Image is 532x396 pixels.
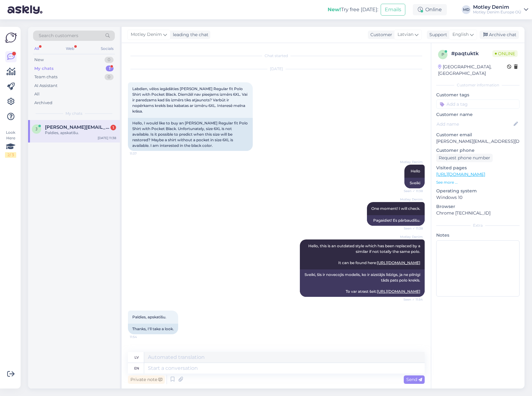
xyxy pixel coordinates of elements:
span: p [442,52,444,57]
div: 1 [106,65,114,72]
div: All [34,91,40,97]
span: Search customers [39,32,78,39]
div: AI Assistant [34,83,57,89]
div: en [134,363,139,374]
a: Motley DenimMotley Denim Europe OÜ [473,5,528,15]
span: Labdien, vēlos iegādāties [PERSON_NAME] Regular fit Polo Shirt with Pocket Black. Diemžēl nav pie... [132,86,248,113]
p: Customer email [436,132,520,138]
p: Notes [436,232,520,239]
div: Team chats [34,74,57,80]
p: Browser [436,203,520,210]
div: Hello, I would like to buy an [PERSON_NAME] Regular fit Polo Shirt with Pocket Black. Unfortunate... [128,118,253,151]
p: See more ... [436,180,520,185]
span: Seen ✓ 11:38 [399,189,423,193]
div: Customer information [436,82,520,88]
p: Operating system [436,188,520,194]
span: Seen ✓ 11:54 [399,297,423,302]
p: [PERSON_NAME][EMAIL_ADDRESS][DOMAIN_NAME] [436,138,520,145]
span: Latvian [398,31,413,38]
p: Chrome [TECHNICAL_ID] [436,210,520,216]
span: Motley Denim [399,197,423,202]
input: Add a tag [436,99,520,109]
span: 11:54 [130,335,153,339]
div: Socials [100,45,115,53]
span: Hello [411,169,420,173]
span: Hello, this is an outdated style which has been replaced by a similar if not totally the same pol... [308,244,421,265]
span: Online [492,50,518,57]
div: 0 [105,74,114,80]
div: Sveiki [404,178,425,188]
div: MD [462,5,471,14]
div: Sveiki, šis ir novecojis modelis, ko ir aizstājis līdzīgs, ja ne pilnīgi tāds pats polo krekls. T... [300,269,425,297]
b: New! [328,7,341,12]
div: leading the chat [170,31,208,38]
div: Pagaidiet! Es pārbaudīšu. [367,215,425,226]
input: Add name [437,121,512,128]
span: Paldies, apskatīšu. [132,315,166,319]
div: Request phone number [436,154,493,162]
div: Try free [DATE]: [328,6,378,13]
span: Motley Denim [399,160,423,164]
a: [URL][DOMAIN_NAME] [436,171,485,177]
div: 1 [110,125,116,130]
div: My chats [34,65,54,72]
span: Motley Denim [131,31,162,38]
div: Extra [436,223,520,228]
div: All [33,45,40,53]
div: New [34,57,44,63]
div: Private note [128,375,165,384]
div: [DATE] 11:38 [98,136,116,140]
span: juris@apollo.lv [45,124,110,130]
div: Support [427,31,447,38]
span: Motley Denim [399,234,423,239]
p: Customer tags [436,92,520,98]
div: Web [65,45,76,53]
div: Online [413,4,447,15]
span: Send [406,377,422,382]
div: Look Here [5,130,16,158]
div: Motley Denim [473,5,521,10]
span: English [452,31,469,38]
a: [URL][DOMAIN_NAME] [377,260,420,265]
p: Customer phone [436,147,520,154]
span: Seen ✓ 11:38 [399,226,423,231]
div: 0 [105,57,114,63]
div: Customer [368,31,392,38]
div: # paqtuktk [451,50,492,57]
div: Motley Denim Europe OÜ [473,10,521,15]
span: j [36,127,37,131]
div: [GEOGRAPHIC_DATA], [GEOGRAPHIC_DATA] [438,64,507,77]
p: Visited pages [436,165,520,171]
span: One moment! I will check. [371,206,420,211]
div: Archived [34,100,52,106]
div: Thanks, I'll take a look. [128,324,178,334]
div: Archive chat [480,31,519,39]
span: My chats [66,111,82,116]
div: [DATE] [128,66,425,72]
img: Askly Logo [5,32,17,44]
button: Emails [381,4,405,16]
div: lv [134,352,139,363]
div: 2 / 3 [5,152,16,158]
p: Customer name [436,111,520,118]
p: Windows 10 [436,194,520,201]
span: 11:37 [130,151,153,156]
div: Chat started [128,53,425,59]
a: [URL][DOMAIN_NAME] [377,289,420,294]
div: Paldies, apskatīšu. [45,130,116,136]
